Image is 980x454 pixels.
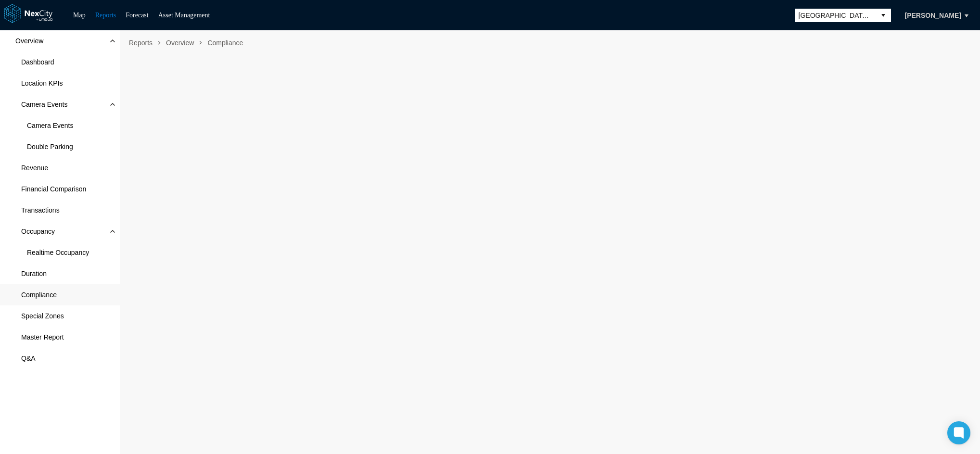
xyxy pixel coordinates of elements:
[125,35,156,50] span: Reports
[876,9,891,22] button: select
[21,184,86,194] span: Financial Comparison
[27,121,73,130] span: Camera Events
[21,163,48,173] span: Revenue
[21,205,60,215] span: Transactions
[95,12,116,19] a: Reports
[73,12,86,19] a: Map
[15,36,43,46] span: Overview
[895,7,971,24] button: [PERSON_NAME]
[905,11,961,20] span: [PERSON_NAME]
[21,100,67,109] span: Camera Events
[21,332,64,342] span: Master Report
[21,269,47,278] span: Duration
[21,353,36,363] span: Q&A
[21,57,54,67] span: Dashboard
[799,11,872,20] span: [GEOGRAPHIC_DATA][PERSON_NAME]
[27,142,73,151] span: Double Parking
[27,248,89,257] span: Realtime Occupancy
[21,78,63,88] span: Location KPIs
[21,290,57,300] span: Compliance
[204,35,247,50] span: Compliance
[126,12,148,19] a: Forecast
[21,311,64,321] span: Special Zones
[21,227,55,236] span: Occupancy
[158,12,210,19] a: Asset Management
[162,35,198,50] span: Overview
